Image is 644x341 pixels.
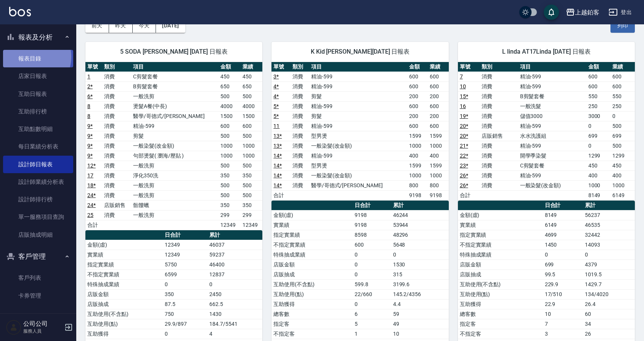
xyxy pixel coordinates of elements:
td: 250 [586,101,611,111]
td: 350 [163,289,207,299]
td: 9198 [353,220,391,230]
td: 消費 [291,151,309,161]
a: 店販抽成明細 [3,226,73,244]
button: 今天 [133,19,156,33]
td: 800 [407,180,428,190]
td: 1000 [428,141,448,151]
td: 0 [391,250,449,260]
td: 一般洗髮 [518,101,586,111]
td: 特殊抽成業績 [85,279,163,289]
td: 1599 [407,131,428,141]
td: 1530 [391,260,449,269]
td: 550 [586,91,611,101]
td: 1000 [218,141,241,151]
td: 9198 [428,190,448,200]
a: 1 [87,73,90,80]
td: 店販抽成 [458,269,543,279]
td: 消費 [102,91,131,101]
button: 登出 [605,5,635,19]
td: 32442 [583,230,635,240]
td: 消費 [291,101,309,111]
td: 299 [241,210,263,220]
td: 店販抽成 [271,269,353,279]
td: 1599 [407,161,428,170]
td: 450 [610,161,635,170]
td: 1599 [428,131,448,141]
td: 消費 [480,121,518,131]
th: 金額 [218,62,241,72]
td: 剪髮 [131,131,218,141]
td: 精油-599 [309,151,407,161]
td: 實業績 [85,250,163,260]
td: 店販金額 [85,289,163,299]
td: 0 [583,250,635,260]
td: 開學季染髮 [518,151,586,161]
td: 350 [218,200,241,210]
th: 累計 [583,201,635,210]
td: 實業績 [458,220,543,230]
td: 6149 [543,220,583,230]
td: 350 [218,170,241,180]
td: 精油-599 [518,170,586,180]
button: 列印 [610,19,635,33]
td: 消費 [102,72,131,81]
a: 互助排行榜 [3,103,73,120]
a: 8 [87,113,90,119]
td: 消費 [102,210,131,220]
td: 550 [610,91,635,101]
table: a dense table [458,62,635,201]
td: 400 [586,170,611,180]
td: 1000 [218,151,241,161]
td: 一般洗剪 [131,180,218,190]
td: 消費 [102,131,131,141]
td: 互助使用(不含點) [458,279,543,289]
td: 消費 [291,180,309,190]
td: 1000 [610,180,635,190]
td: 600 [428,72,448,81]
th: 單號 [271,62,290,72]
td: 消費 [102,180,131,190]
td: 350 [241,200,263,210]
td: 4000 [241,101,263,111]
td: 0 [586,141,611,151]
td: 1500 [218,111,241,121]
td: 699 [543,260,583,269]
td: 消費 [102,170,131,180]
td: 2450 [207,289,262,299]
td: 消費 [291,81,309,91]
td: 0 [543,250,583,260]
td: 59237 [207,250,262,260]
td: 消費 [480,141,518,151]
td: 消費 [102,121,131,131]
td: 骷髏蠟 [131,200,218,210]
td: 3000 [586,111,611,121]
td: 金額(虛) [458,210,543,220]
td: 8149 [543,210,583,220]
td: 56237 [583,210,635,220]
td: 互助使用(點) [271,289,353,299]
td: 699 [586,131,611,141]
button: [DATE] [156,19,185,33]
td: 500 [241,161,263,170]
td: 600 [586,81,611,91]
td: 600 [241,121,263,131]
td: 1299 [586,151,611,161]
td: 消費 [480,180,518,190]
td: 1000 [586,180,611,190]
p: 服務人員 [23,328,62,335]
td: 1000 [407,141,428,151]
td: 5750 [163,260,207,269]
td: 店販金額 [458,260,543,269]
td: 消費 [102,161,131,170]
td: 53944 [391,220,449,230]
td: 4000 [218,101,241,111]
th: 累計 [207,230,262,240]
td: 一般染髮(改金額) [309,141,407,151]
a: 店家日報表 [3,67,73,85]
th: 日合計 [353,201,391,210]
td: 4379 [583,260,635,269]
td: 229.9 [543,279,583,289]
td: 200 [407,111,428,121]
td: 500 [218,161,241,170]
td: 500 [241,190,263,200]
